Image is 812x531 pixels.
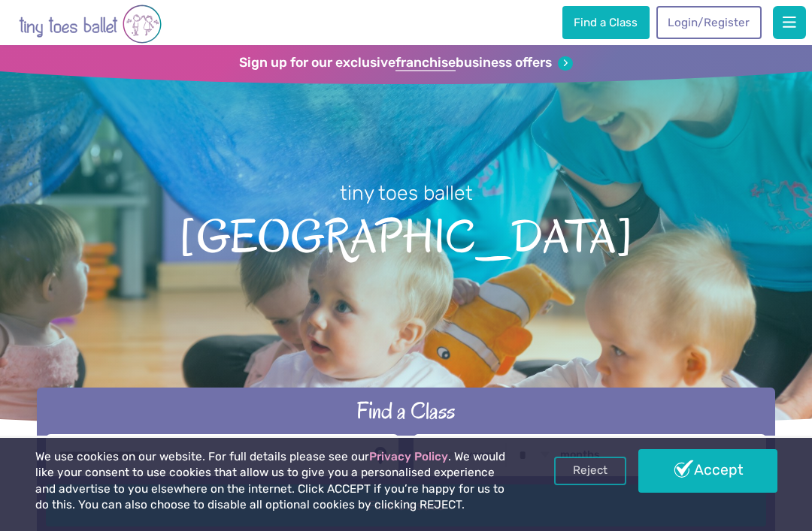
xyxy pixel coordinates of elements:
h2: Find a Class [46,396,765,426]
a: Login/Register [656,6,762,39]
p: We use cookies on our website. For full details please see our . We would like your consent to us... [35,449,518,514]
a: Privacy Policy [369,450,448,463]
a: Reject [554,457,626,485]
small: tiny toes ballet [340,181,473,205]
img: tiny toes ballet [19,3,162,45]
span: [GEOGRAPHIC_DATA] [24,207,788,262]
a: Accept [638,449,777,493]
strong: franchise [395,55,456,71]
a: Find a Class [562,6,650,39]
a: Sign up for our exclusivefranchisebusiness offers [239,55,572,71]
